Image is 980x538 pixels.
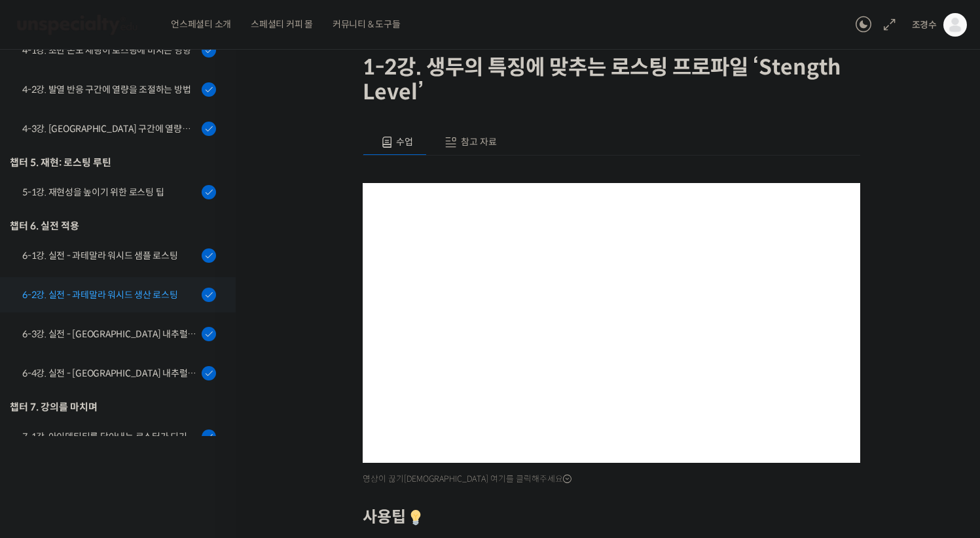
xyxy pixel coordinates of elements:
[22,43,198,58] div: 4-1강. 초반 온도 세팅이 로스팅에 미치는 영향
[22,366,198,380] div: 6-4강. 실전 - [GEOGRAPHIC_DATA] 내추럴 생산 로스팅
[86,414,169,447] a: 대화
[22,82,198,97] div: 4-2강. 발열 반응 구간에 열량을 조절하는 방법
[4,414,86,447] a: 홈
[169,414,251,447] a: 설정
[912,19,937,31] span: 조경수
[363,507,426,527] strong: 사용팁
[22,185,198,199] div: 5-1강. 재현성을 높이기 위한 로스팅 팁
[10,154,216,171] div: 챕터 5. 재현: 로스팅 루틴
[408,510,424,526] img: 💡
[120,435,136,445] span: 대화
[396,136,413,148] span: 수업
[41,434,49,445] span: 홈
[22,327,198,341] div: 6-3강. 실전 - [GEOGRAPHIC_DATA] 내추럴 샘플 로스팅
[202,434,218,445] span: 설정
[461,136,497,148] span: 참고 자료
[10,398,216,416] div: 챕터 7. 강의를 마치며
[22,248,198,263] div: 6-1강. 실전 - 과테말라 워시드 샘플 로스팅
[22,122,198,136] div: 4-3강. [GEOGRAPHIC_DATA] 구간에 열량을 조절하는 방법
[22,288,198,302] div: 6-2강. 실전 - 과테말라 워시드 생산 로스팅
[363,474,572,484] span: 영상이 끊기[DEMOGRAPHIC_DATA] 여기를 클릭해주세요
[22,429,198,444] div: 7-1강. 아이덴티티를 담아내는 로스터가 되기 위해
[10,217,216,235] div: 챕터 6. 실전 적용
[363,55,860,105] h1: 1-2강. 생두의 특징에 맞추는 로스팅 프로파일 ‘Stength Level’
